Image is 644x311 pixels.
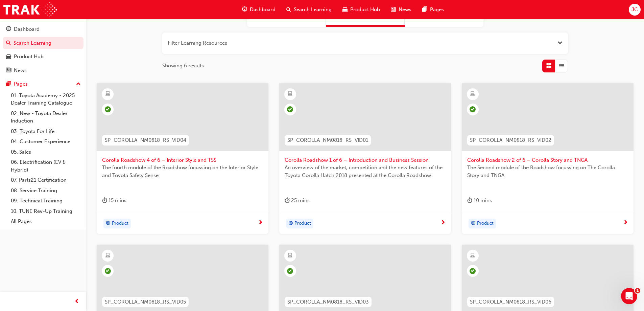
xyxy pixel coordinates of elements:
span: news-icon [391,5,396,14]
div: News [14,67,27,74]
a: 06. Electrification (EV & Hybrid) [8,157,84,175]
a: SP_COROLLA_NM0818_RS_VID02Corolla Roadshow 2 of 6 – Corolla Story and TNGAThe Second module of th... [462,83,634,234]
span: pages-icon [422,5,427,14]
span: SP_COROLLA_NM0818_RS_VID03 [287,298,369,306]
a: Search Learning [3,37,84,49]
div: Pages [14,80,28,88]
span: SP_COROLLA_NM0818_RS_VID06 [470,298,551,306]
span: JC [631,6,638,14]
a: 10. TUNE Rev-Up Training [8,206,84,217]
a: car-iconProduct Hub [337,3,385,17]
span: List [559,62,564,70]
span: learningResourceType_ELEARNING-icon [470,90,475,98]
a: 07. Parts21 Certification [8,175,84,185]
span: SP_COROLLA_NM0818_RS_VID01 [287,136,368,144]
span: learningResourceType_ELEARNING-icon [288,251,292,260]
a: 02. New - Toyota Dealer Induction [8,108,84,126]
span: target-icon [471,219,476,228]
a: guage-iconDashboard [237,3,281,17]
span: pages-icon [6,81,11,87]
span: learningRecordVerb_COMPLETE-icon [287,268,293,274]
a: Product Hub [3,50,84,63]
span: Product Hub [350,6,380,14]
span: learningRecordVerb_COMPLETE-icon [287,106,293,112]
a: News [3,64,84,77]
a: Dashboard [3,23,84,36]
span: prev-icon [74,297,79,306]
span: Pages [430,6,444,14]
span: duration-icon [285,196,290,205]
span: SP_COROLLA_NM0818_RS_VID05 [105,298,186,306]
button: Open the filter [557,39,563,47]
span: car-icon [6,54,11,60]
span: SP_COROLLA_NM0818_RS_VID02 [470,136,551,144]
span: target-icon [106,219,111,228]
a: news-iconNews [385,3,417,17]
span: 1 [635,288,640,293]
div: Product Hub [14,53,44,61]
span: learningResourceType_ELEARNING-icon [288,90,292,98]
span: Search Learning [294,6,332,14]
a: SP_COROLLA_NM0818_RS_VID04Corolla Roadshow 4 of 6 – Interior Style and TSSThe fourth module of th... [97,83,268,234]
span: learningResourceType_ELEARNING-icon [105,251,110,260]
span: duration-icon [102,196,107,205]
div: 15 mins [102,196,126,205]
span: Dashboard [250,6,276,14]
div: 10 mins [467,196,492,205]
span: learningRecordVerb_COMPLETE-icon [105,268,111,274]
a: 01. Toyota Academy - 2025 Dealer Training Catalogue [8,90,84,108]
div: Dashboard [14,25,40,33]
span: car-icon [342,5,348,14]
a: All Pages [8,216,84,227]
span: Showing 6 results [162,62,204,70]
span: duration-icon [467,196,472,205]
a: 03. Toyota For Life [8,126,84,137]
a: pages-iconPages [417,3,449,17]
span: Corolla Roadshow 1 of 6 – Introduction and Business Session [285,156,446,164]
div: 25 mins [285,196,310,205]
a: SP_COROLLA_NM0818_RS_VID01Corolla Roadshow 1 of 6 – Introduction and Business SessionAn overview ... [279,83,451,234]
button: Pages [3,78,84,90]
button: JC [629,4,641,16]
span: next-icon [623,220,628,226]
span: learningRecordVerb_COMPLETE-icon [105,106,111,112]
span: The Second module of the Roadshow focussing on The Corolla Story and TNGA. [467,164,628,179]
button: DashboardSearch LearningProduct HubNews [3,22,84,78]
span: SP_COROLLA_NM0818_RS_VID04 [105,136,186,144]
a: 04. Customer Experience [8,136,84,147]
span: next-icon [258,220,263,226]
span: The fourth module of the Roadshow focussing on the Interior Style and Toyota Safety Sense. [102,164,263,179]
span: Product [477,220,494,227]
img: Trak [3,2,57,17]
span: guage-icon [242,5,247,14]
span: search-icon [286,5,291,14]
span: Corolla Roadshow 4 of 6 – Interior Style and TSS [102,156,263,164]
span: learningResourceType_ELEARNING-icon [470,251,475,260]
a: 08. Service Training [8,185,84,196]
span: target-icon [288,219,293,228]
span: news-icon [6,68,11,74]
span: Product [294,220,311,227]
span: Grid [546,62,551,70]
a: search-iconSearch Learning [281,3,337,17]
span: search-icon [6,40,11,46]
a: 05. Sales [8,147,84,157]
span: learningRecordVerb_COMPLETE-icon [470,106,476,112]
span: up-icon [76,80,81,89]
span: learningRecordVerb_COMPLETE-icon [470,268,476,274]
span: An overview of the market, competition and the new features of the Toyota Corolla Hatch 2018 pres... [285,164,446,179]
a: 09. Technical Training [8,196,84,206]
span: learningResourceType_ELEARNING-icon [105,90,110,98]
iframe: Intercom live chat [621,288,637,304]
span: Corolla Roadshow 2 of 6 – Corolla Story and TNGA [467,156,628,164]
span: News [399,6,411,14]
span: Product [112,220,128,227]
span: guage-icon [6,26,11,32]
span: next-icon [440,220,446,226]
